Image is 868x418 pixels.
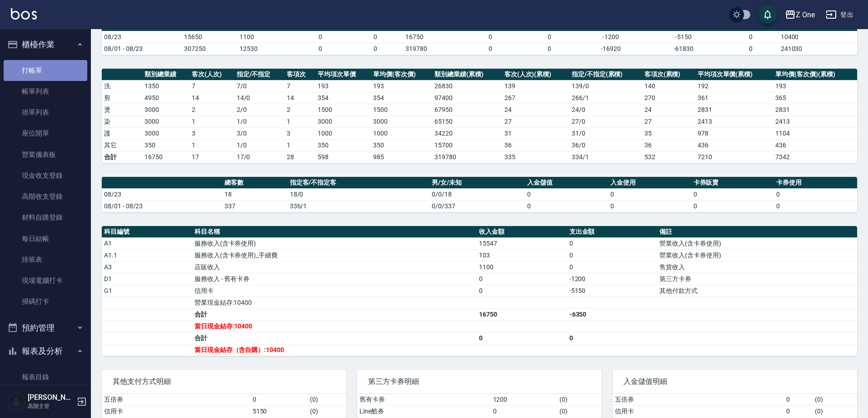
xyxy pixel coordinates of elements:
[4,228,87,249] a: 每日結帳
[234,127,285,139] td: 3 / 0
[371,69,432,81] th: 單均價(客次價)
[234,116,285,127] td: 1 / 0
[4,186,87,207] a: 高階收支登錄
[4,339,87,363] button: 報表及分析
[102,139,142,151] td: 其它
[567,237,658,249] td: 0
[371,127,432,139] td: 1000
[569,92,642,104] td: 266 / 1
[477,261,567,273] td: 1100
[613,394,784,406] td: 五倍券
[371,116,432,127] td: 3000
[774,200,857,212] td: 0
[357,394,491,406] td: 舊有卡券
[773,80,857,92] td: 193
[315,104,371,116] td: 1500
[102,188,222,200] td: 08/23
[577,31,644,43] td: -1200
[234,92,285,104] td: 14 / 0
[778,31,857,43] td: 10400
[284,151,315,163] td: 28
[368,377,591,386] span: 第三方卡券明細
[773,104,857,116] td: 2831
[644,43,723,55] td: -61830
[502,92,569,104] td: 267
[102,249,192,261] td: A1.1
[371,80,432,92] td: 193
[657,261,857,273] td: 售貨收入
[778,43,857,55] td: 241030
[642,116,695,127] td: 27
[569,139,642,151] td: 36 / 0
[192,273,477,285] td: 服務收入 - 舊有卡券
[569,80,642,92] td: 139 / 0
[315,151,371,163] td: 598
[234,139,285,151] td: 1 / 0
[250,405,308,417] td: 5150
[4,165,87,186] a: 現金收支登錄
[192,308,477,320] td: 合計
[642,139,695,151] td: 36
[190,151,234,163] td: 17
[4,102,87,123] a: 掛單列表
[222,177,288,189] th: 總客數
[102,237,192,249] td: A1
[284,92,315,104] td: 14
[822,6,857,23] button: 登出
[102,200,222,212] td: 08/01 - 08/23
[784,394,813,406] td: 0
[403,43,459,55] td: 319780
[608,200,691,212] td: 0
[459,31,522,43] td: 0
[192,285,477,297] td: 信用卡
[102,116,142,127] td: 染
[432,116,502,127] td: 65150
[192,249,477,261] td: 服務收入(含卡券使用)_手續費
[4,60,87,81] a: 打帳單
[567,249,658,261] td: 0
[432,104,502,116] td: 67950
[491,394,558,406] td: 1200
[613,405,784,417] td: 信用卡
[432,92,502,104] td: 97400
[11,8,37,20] img: Logo
[371,92,432,104] td: 354
[182,31,237,43] td: 15650
[773,139,857,151] td: 436
[657,237,857,249] td: 營業收入(含卡券使用)
[773,69,857,81] th: 單均價(客次價)(累積)
[403,31,459,43] td: 16750
[315,116,371,127] td: 3000
[657,226,857,238] th: 備註
[4,367,87,388] a: 報表目錄
[192,226,477,238] th: 科目名稱
[315,139,371,151] td: 350
[190,139,234,151] td: 1
[288,200,430,212] td: 336/1
[142,69,190,81] th: 類別總業績
[288,177,430,189] th: 指定客/不指定客
[190,127,234,139] td: 3
[293,43,348,55] td: 0
[477,249,567,261] td: 103
[502,104,569,116] td: 24
[4,123,87,144] a: 座位開單
[608,188,691,200] td: 0
[432,139,502,151] td: 15700
[691,177,774,189] th: 卡券販賣
[525,177,608,189] th: 入金儲值
[222,188,288,200] td: 18
[567,261,658,273] td: 0
[642,127,695,139] td: 35
[569,127,642,139] td: 31 / 0
[773,127,857,139] td: 1104
[192,297,477,308] td: 營業現金結存:10400
[371,151,432,163] td: 985
[142,104,190,116] td: 3000
[315,80,371,92] td: 193
[192,344,477,356] td: 當日現金結存（含自購）:10400
[348,31,403,43] td: 0
[284,139,315,151] td: 1
[477,332,567,344] td: 0
[348,43,403,55] td: 0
